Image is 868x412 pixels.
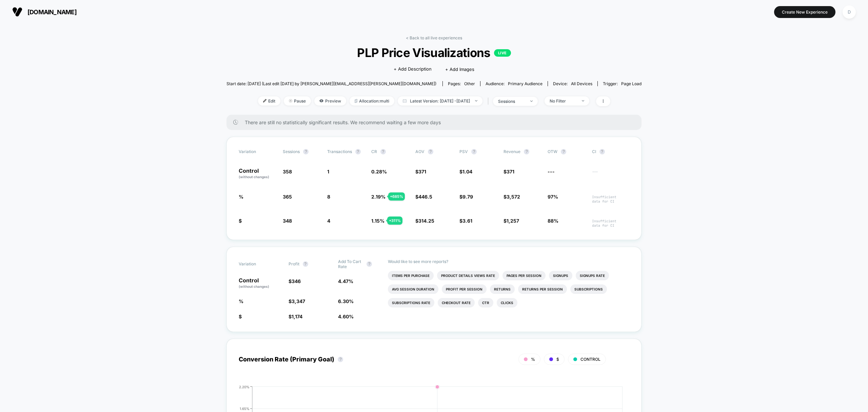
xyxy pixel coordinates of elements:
[284,96,311,106] span: Pause
[561,149,566,154] button: ?
[592,219,629,228] span: Insufficient data for CI
[239,314,242,319] span: $
[289,278,301,284] span: $
[314,96,346,106] span: Preview
[550,98,577,104] div: No Filter
[239,218,242,224] span: $
[530,100,533,102] img: end
[490,284,515,294] li: Returns
[556,357,559,362] span: $
[592,149,629,154] span: CI
[371,194,386,200] span: 2.19 %
[398,96,482,106] span: Latest Version: [DATE] - [DATE]
[388,259,629,264] p: Would like to see more reports?
[504,194,520,200] span: $
[289,261,299,266] span: Profit
[507,218,519,224] span: 1,257
[841,5,858,19] button: D
[418,218,434,224] span: 314.25
[371,169,387,174] span: 0.28 %
[245,119,628,125] span: There are still no statistically significant results. We recommend waiting a few more days
[478,298,493,307] li: Ctr
[371,218,384,224] span: 1.15 %
[592,195,629,204] span: Insufficient data for CI
[338,278,353,284] span: 4.47 %
[774,6,835,18] button: Create New Experience
[582,100,584,101] img: end
[445,67,474,72] span: + Add Images
[240,406,250,410] tspan: 1.65%
[459,218,472,224] span: $
[415,194,432,200] span: $
[508,81,542,86] span: Primary Audience
[418,169,426,174] span: 371
[507,194,520,200] span: 3,572
[580,357,600,362] span: CONTROL
[437,271,499,280] li: Product Details Views Rate
[548,169,555,174] span: ---
[548,81,597,86] span: Device:
[599,149,605,154] button: ?
[327,218,330,224] span: 4
[303,149,309,154] button: ?
[504,169,514,174] span: $
[621,81,642,86] span: Page Load
[442,284,487,294] li: Profit Per Session
[507,169,514,174] span: 371
[462,218,472,224] span: 3.61
[415,169,426,174] span: $
[292,314,302,319] span: 1,174
[355,99,357,103] img: rebalance
[592,170,629,180] span: ---
[531,357,535,362] span: %
[327,169,329,174] span: 1
[380,149,386,154] button: ?
[350,96,394,106] span: Allocation: multi
[289,314,302,319] span: $
[518,284,567,294] li: Returns Per Session
[403,99,407,102] img: calendar
[367,261,372,267] button: ?
[394,66,432,73] span: + Add Description
[548,194,558,200] span: 97%
[327,149,352,154] span: Transactions
[327,194,330,200] span: 8
[462,194,473,200] span: 9.79
[258,96,280,106] span: Edit
[571,81,592,86] span: all devices
[524,149,529,154] button: ?
[239,259,276,269] span: Variation
[502,271,546,280] li: Pages Per Session
[283,218,292,224] span: 348
[570,284,607,294] li: Subscriptions
[263,99,267,102] img: edit
[226,81,436,86] span: Start date: [DATE] (Last edit [DATE] by [PERSON_NAME][EMAIL_ADDRESS][PERSON_NAME][DOMAIN_NAME])
[464,81,475,86] span: other
[239,175,269,179] span: (without changes)
[406,35,462,40] a: < Back to all live experiences
[418,194,432,200] span: 446.5
[459,169,472,174] span: $
[338,298,354,304] span: 6.30 %
[338,314,354,319] span: 4.60 %
[843,5,856,19] div: D
[10,6,79,17] button: [DOMAIN_NAME]
[471,149,477,154] button: ?
[548,149,585,154] span: OTW
[497,298,517,307] li: Clicks
[475,100,477,101] img: end
[247,45,620,60] span: PLP Price Visualizations
[459,149,468,154] span: PSV
[438,298,475,307] li: Checkout Rate
[289,298,305,304] span: $
[387,217,402,225] div: + 311 %
[239,385,250,389] tspan: 2.20%
[338,357,343,362] button: ?
[239,278,281,289] p: Control
[388,284,438,294] li: Avg Session Duration
[549,271,572,280] li: Signups
[283,169,292,174] span: 358
[12,7,22,17] img: Visually logo
[459,194,473,200] span: $
[371,149,377,154] span: CR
